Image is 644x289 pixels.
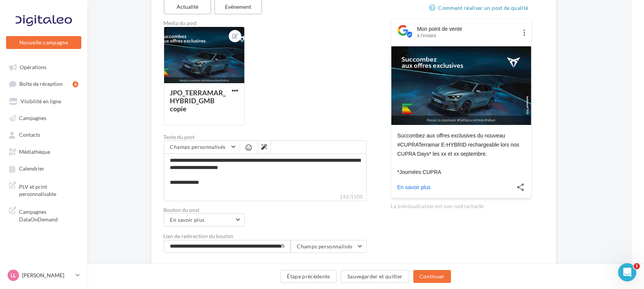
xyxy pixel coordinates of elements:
[164,213,245,226] button: En savoir plus
[164,207,367,213] label: Bouton du post
[6,36,81,49] button: Nouvelle campagne
[618,263,636,281] iframe: Intercom live chat
[417,33,517,39] div: à l'instant
[391,46,531,125] img: JPO_TERRAMAR_HYBRID_GMB copie
[6,268,81,283] a: LL [PERSON_NAME]
[164,193,367,201] label: 142/1500
[19,81,63,87] span: Boîte de réception
[5,145,83,158] a: Médiathèque
[164,134,367,140] label: Texte du post
[11,272,16,279] span: LL
[20,64,46,70] span: Opérations
[291,240,367,253] button: Champs personnalisés
[5,161,83,175] a: Calendrier
[19,182,78,198] span: PLV et print personnalisable
[413,270,451,283] button: Continuer
[5,60,83,74] a: Opérations
[73,81,78,87] div: 4
[170,88,226,113] div: JPO_TERRAMAR_HYBRID_GMB copie
[19,132,40,138] span: Contacts
[297,243,353,250] span: Champs personnalisés
[397,131,525,177] div: Succombez aux offres exclusives du nouveau #CUPRATerramar E-HYBRID rechargeable lors nos CUPRA Da...
[19,115,46,121] span: Campagnes
[5,178,83,201] a: PLV et print personnalisable
[634,263,640,269] span: 1
[164,234,234,239] label: Lien de redirection du bouton
[391,200,532,210] div: La prévisualisation est non-contractuelle
[21,98,61,104] span: Visibilité en ligne
[19,148,50,155] span: Médiathèque
[341,270,409,283] button: Sauvegarder et quitter
[5,128,83,141] a: Contacts
[5,77,83,91] a: Boîte de réception4
[5,94,83,108] a: Visibilité en ligne
[417,25,517,33] div: Mon point de vente
[397,180,504,195] a: En savoir plus
[164,21,367,26] div: Media du post
[5,111,83,125] a: Campagnes
[170,144,226,150] span: Champs personnalisés
[164,141,240,154] button: Champs personnalisés
[5,204,83,226] a: Campagnes DataOnDemand
[280,270,337,283] button: Étape précédente
[429,3,531,13] a: Comment réaliser un post de qualité
[22,272,73,279] p: [PERSON_NAME]
[19,166,44,172] span: Calendrier
[170,216,205,223] span: En savoir plus
[19,207,78,223] span: Campagnes DataOnDemand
